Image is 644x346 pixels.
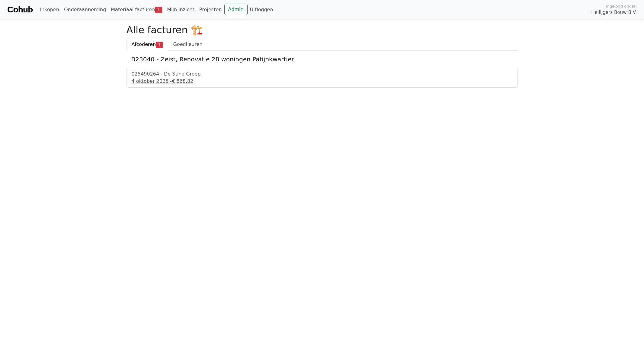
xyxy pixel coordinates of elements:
span: Goedkeuren [173,41,203,47]
span: 1 [156,42,163,48]
a: Onderaanneming [62,4,108,16]
a: Admin [224,4,248,15]
span: € 868.82 [172,78,193,84]
h2: Alle facturen 🏗️ [127,24,518,36]
a: Materiaal facturen1 [108,4,165,16]
a: 025490264 - De Stiho Groep4 oktober 2025 -€ 868.82 [132,70,513,85]
span: Ingelogd onder: [606,3,637,9]
span: Heilijgers Bouw B.V. [591,9,637,16]
h5: B23040 - Zeist, Renovatie 28 woningen Patijnkwartier [131,56,513,63]
a: Projecten [197,4,224,16]
div: 025490264 - De Stiho Groep [132,70,513,78]
a: Cohub [7,2,33,17]
a: Afcoderen1 [127,38,168,51]
a: Goedkeuren [168,38,208,51]
div: 4 oktober 2025 - [132,78,513,85]
span: Afcoderen [132,41,156,47]
a: Uitloggen [248,4,276,16]
a: Mijn inzicht [165,4,197,16]
a: Inkopen [37,4,61,16]
span: 1 [155,7,162,13]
